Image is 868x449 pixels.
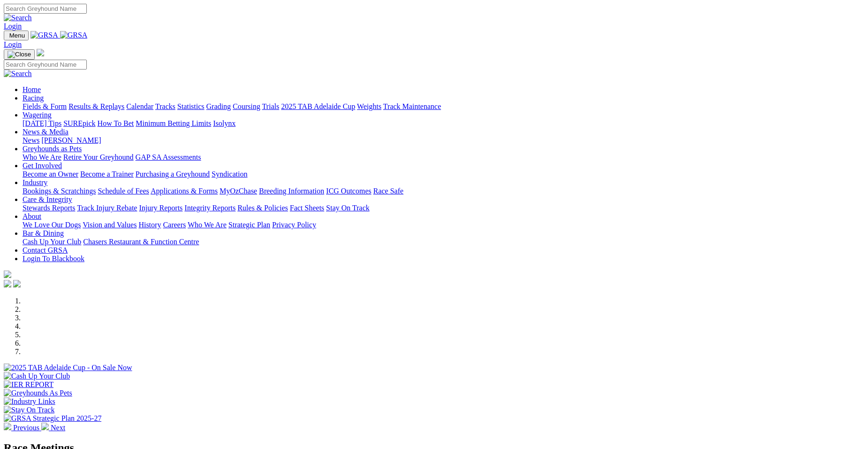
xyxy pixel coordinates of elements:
[37,49,44,56] img: logo-grsa-white.png
[23,221,81,229] a: We Love Our Dogs
[4,397,55,406] img: Industry Links
[30,31,58,39] img: GRSA
[138,221,161,229] a: History
[23,102,864,111] div: Racing
[4,40,22,48] a: Login
[23,153,61,161] a: Who We Are
[83,238,199,246] a: Chasers Restaurant & Function Centre
[23,187,864,195] div: Industry
[4,380,53,389] img: IER REPORT
[4,414,101,423] img: GRSA Strategic Plan 2025-27
[23,255,84,263] a: Login To Blackbook
[23,187,96,195] a: Bookings & Scratchings
[4,31,29,40] button: Toggle navigation
[83,221,137,229] a: Vision and Values
[23,195,72,203] a: Care & Integrity
[4,424,41,432] a: Previous
[4,49,35,60] button: Toggle navigation
[80,170,134,178] a: Become a Trainer
[237,204,288,212] a: Rules & Policies
[155,102,175,110] a: Tracks
[23,94,44,102] a: Racing
[4,423,11,430] img: chevron-left-pager-white.svg
[136,153,201,161] a: GAP SA Assessments
[23,85,41,93] a: Home
[13,424,39,432] span: Previous
[4,70,32,78] img: Search
[213,119,236,127] a: Isolynx
[272,221,316,229] a: Privacy Policy
[23,111,52,119] a: Wagering
[23,136,864,145] div: News & Media
[151,187,218,195] a: Applications & Forms
[41,136,101,144] a: [PERSON_NAME]
[373,187,403,195] a: Race Safe
[4,4,87,14] input: Search
[4,271,11,278] img: logo-grsa-white.png
[233,102,260,110] a: Coursing
[23,153,864,162] div: Greyhounds as Pets
[23,162,62,170] a: Get Involved
[60,31,88,39] img: GRSA
[290,204,324,212] a: Fact Sheets
[23,128,69,136] a: News & Media
[23,119,864,128] div: Wagering
[259,187,324,195] a: Breeding Information
[23,178,47,186] a: Industry
[220,187,257,195] a: MyOzChase
[326,204,369,212] a: Stay On Track
[98,119,134,127] a: How To Bet
[136,170,210,178] a: Purchasing a Greyhound
[4,280,11,287] img: facebook.svg
[23,170,78,178] a: Become an Owner
[23,204,75,212] a: Stewards Reports
[23,229,64,237] a: Bar & Dining
[4,60,87,70] input: Search
[4,364,132,372] img: 2025 TAB Adelaide Cup - On Sale Now
[177,102,205,110] a: Statistics
[212,170,247,178] a: Syndication
[4,406,54,414] img: Stay On Track
[77,204,137,212] a: Track Injury Rebate
[4,14,32,22] img: Search
[63,153,134,161] a: Retire Your Greyhound
[23,212,41,220] a: About
[23,145,82,153] a: Greyhounds as Pets
[23,136,39,144] a: News
[23,119,61,127] a: [DATE] Tips
[4,389,72,397] img: Greyhounds As Pets
[228,221,270,229] a: Strategic Plan
[23,204,864,212] div: Care & Integrity
[13,280,21,287] img: twitter.svg
[281,102,355,110] a: 2025 TAB Adelaide Cup
[23,246,68,254] a: Contact GRSA
[357,102,381,110] a: Weights
[51,424,65,432] span: Next
[23,221,864,229] div: About
[8,51,31,58] img: Close
[23,238,864,246] div: Bar & Dining
[41,424,65,432] a: Next
[163,221,186,229] a: Careers
[206,102,231,110] a: Grading
[63,119,95,127] a: SUREpick
[23,238,81,246] a: Cash Up Your Club
[139,204,183,212] a: Injury Reports
[326,187,371,195] a: ICG Outcomes
[383,102,441,110] a: Track Maintenance
[262,102,279,110] a: Trials
[23,102,67,110] a: Fields & Form
[9,32,25,39] span: Menu
[98,187,149,195] a: Schedule of Fees
[188,221,227,229] a: Who We Are
[126,102,153,110] a: Calendar
[69,102,124,110] a: Results & Replays
[4,372,70,380] img: Cash Up Your Club
[136,119,211,127] a: Minimum Betting Limits
[41,423,49,430] img: chevron-right-pager-white.svg
[184,204,236,212] a: Integrity Reports
[4,22,22,30] a: Login
[23,170,864,178] div: Get Involved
